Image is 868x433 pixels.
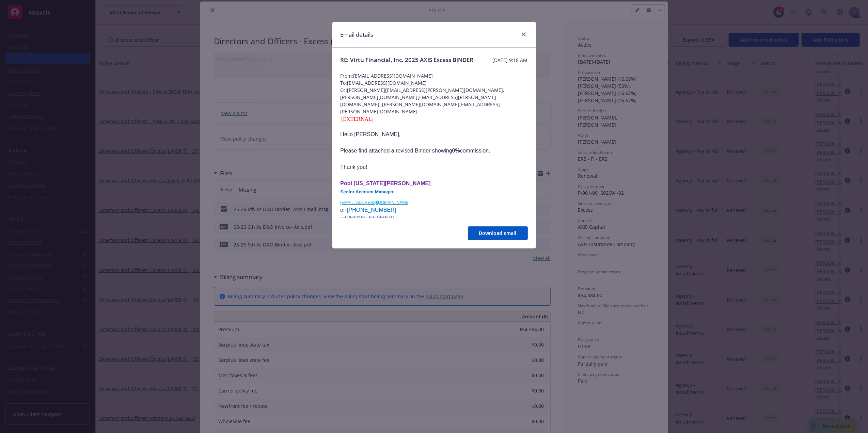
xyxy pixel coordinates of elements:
span: [PHONE_NUMBER] [345,215,394,221]
span: M: [341,216,345,221]
span: Download email [479,230,517,236]
span: Popi [US_STATE][PERSON_NAME] [341,180,431,186]
span: + [345,208,347,213]
a: [EMAIL_ADDRESS][DOMAIN_NAME] [341,200,410,205]
button: Download email [468,226,528,240]
span: Senior Account Manager [341,189,394,194]
span: [PHONE_NUMBER] [347,207,396,213]
span: D: [341,208,345,213]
